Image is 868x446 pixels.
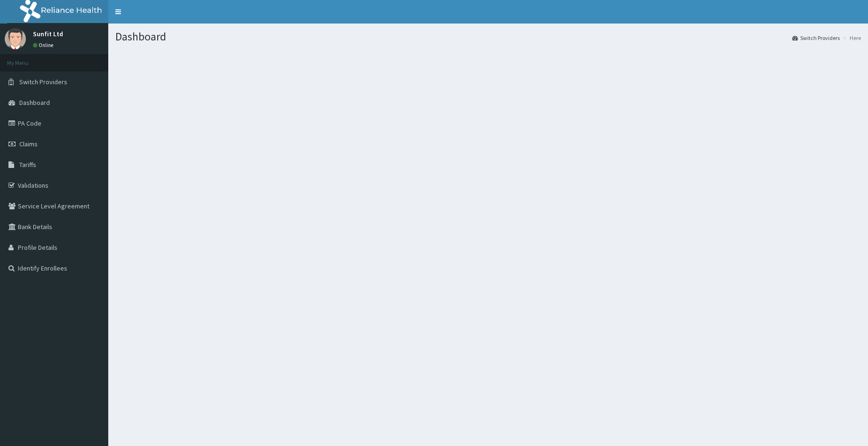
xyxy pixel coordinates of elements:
[19,140,38,148] span: Claims
[19,160,36,169] span: Tariffs
[19,98,50,107] span: Dashboard
[33,31,63,37] p: Sunfit Ltd
[33,42,56,48] a: Online
[5,28,26,49] img: User Image
[792,34,840,42] a: Switch Providers
[841,34,861,42] li: Here
[115,31,861,43] h1: Dashboard
[19,78,67,86] span: Switch Providers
